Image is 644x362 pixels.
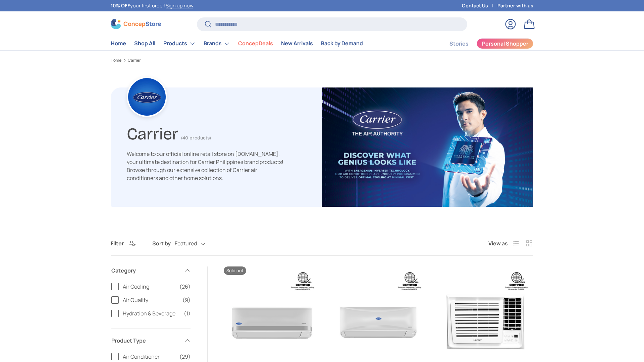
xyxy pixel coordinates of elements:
[111,2,195,9] p: your first order! .
[123,353,175,361] span: Air Conditioner
[152,239,175,247] label: Sort by
[111,37,363,50] nav: Primary
[111,19,161,29] img: ConcepStore
[127,150,284,182] p: Welcome to our official online retail store on [DOMAIN_NAME], your ultimate destination for Carri...
[111,337,180,345] span: Product Type
[224,266,246,275] span: Sold out
[123,309,180,317] span: Hydration & Beverage
[163,37,196,50] a: Products
[462,2,497,9] a: Contact Us
[433,37,533,50] nav: Secondary
[111,328,191,353] summary: Product Type
[111,37,126,50] a: Home
[488,239,508,247] span: View as
[179,283,191,291] span: (26)
[281,37,313,50] a: New Arrivals
[123,296,178,304] span: Air Quality
[166,2,193,9] a: Sign up now
[497,2,533,9] a: Partner with us
[204,37,230,50] a: Brands
[134,37,155,50] a: Shop All
[184,309,191,317] span: (1)
[175,240,197,247] span: Featured
[200,37,234,50] summary: Brands
[111,240,124,247] span: Filter
[111,240,136,247] button: Filter
[128,58,141,62] a: Carrier
[182,296,191,304] span: (9)
[322,87,533,207] img: carrier-banner-image-concepstore
[159,37,200,50] summary: Products
[111,57,533,63] nav: Breadcrumbs
[321,37,363,50] a: Back by Demand
[111,258,191,283] summary: Category
[477,38,533,49] a: Personal Shopper
[111,266,180,275] span: Category
[111,58,121,62] a: Home
[238,37,273,50] a: ConcepDeals
[482,41,528,46] span: Personal Shopper
[175,238,219,249] button: Featured
[449,37,469,50] a: Stories
[127,121,178,144] h1: Carrier
[111,2,130,9] strong: 10% OFF
[123,283,175,291] span: Air Cooling
[179,353,191,361] span: (29)
[181,135,211,141] span: (40 products)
